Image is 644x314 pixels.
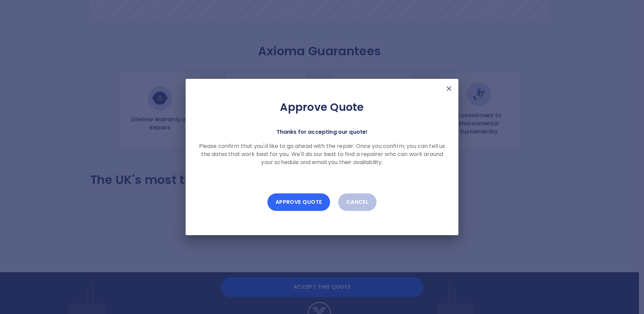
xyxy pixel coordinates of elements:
[277,127,368,137] p: Thanks for accepting our quote!
[267,193,330,211] button: Approve Quote
[445,85,453,93] img: X Mark
[196,142,448,166] p: Please confirm that you'd like to go ahead with the repair. Once you confirm, you can tell us the...
[196,100,448,114] h2: Approve Quote
[338,193,377,211] button: Cancel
